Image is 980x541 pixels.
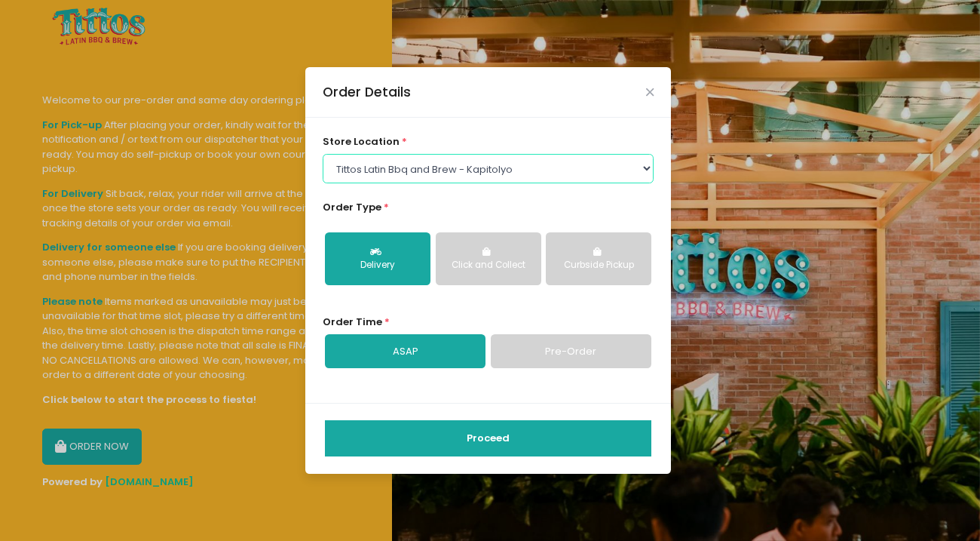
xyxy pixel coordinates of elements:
button: Delivery [325,232,430,285]
span: Order Type [323,200,381,214]
a: Pre-Order [491,334,651,369]
div: Order Details [323,82,411,102]
button: Click and Collect [436,232,541,285]
button: Close [646,88,654,96]
button: Curbside Pickup [546,232,651,285]
span: Order Time [323,315,382,329]
div: Curbside Pickup [556,259,641,272]
span: store location [323,134,400,149]
a: ASAP [325,334,485,369]
div: Delivery [335,259,420,272]
button: Proceed [325,420,651,456]
div: Click and Collect [446,259,531,272]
